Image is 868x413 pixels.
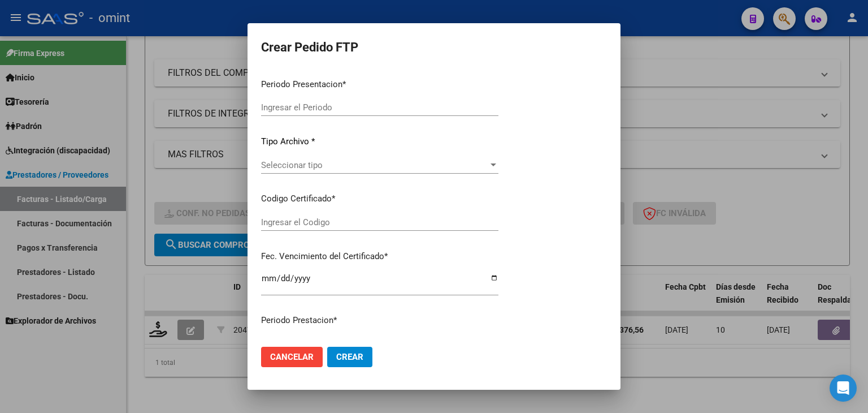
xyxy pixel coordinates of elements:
span: Cancelar [270,352,314,362]
div: Open Intercom Messenger [830,375,857,402]
p: Tipo Archivo * [261,135,498,148]
button: Crear [327,347,372,367]
span: Seleccionar tipo [261,160,488,170]
span: Crear [336,352,363,362]
p: Periodo Prestacion [261,314,498,327]
h2: Crear Pedido FTP [261,37,607,58]
p: Codigo Certificado [261,192,498,205]
p: Fec. Vencimiento del Certificado [261,250,498,263]
p: Periodo Presentacion [261,78,498,91]
button: Cancelar [261,347,323,367]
